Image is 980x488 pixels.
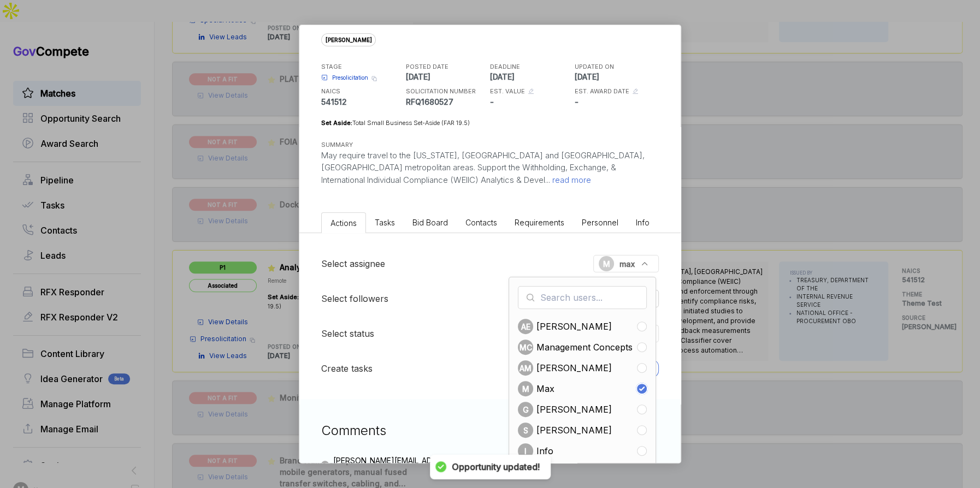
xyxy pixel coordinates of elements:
[536,341,633,354] span: Management Concepts
[536,382,554,395] span: max
[524,445,527,457] span: I
[321,33,376,46] span: [PERSON_NAME]
[375,218,395,227] span: Tasks
[490,62,572,72] h5: DEADLINE
[321,62,403,72] h5: STAGE
[603,258,610,270] span: M
[536,424,612,437] span: [PERSON_NAME]
[536,403,612,416] span: [PERSON_NAME]
[321,140,641,150] h5: SUMMARY
[330,218,357,228] span: Actions
[519,342,532,353] span: MC
[323,462,327,471] span: G
[515,218,564,227] span: Requirements
[519,362,532,374] span: AM
[523,404,529,415] span: G
[352,119,470,127] span: Total Small Business Set-Aside (FAR 19.5)
[490,71,572,82] p: [DATE]
[321,74,368,82] a: Presolicitation
[321,327,374,340] h5: Select status
[490,87,525,96] h5: EST. VALUE
[619,258,635,270] span: max
[522,383,529,395] span: M
[550,175,591,185] span: read more
[575,96,657,108] p: -
[536,320,612,333] span: [PERSON_NAME]
[452,461,540,473] b: Opportunity updated!
[490,96,572,108] p: -
[321,150,659,187] p: May require travel to the [US_STATE], [GEOGRAPHIC_DATA] and [GEOGRAPHIC_DATA], [GEOGRAPHIC_DATA] ...
[412,218,448,227] span: Bid Board
[518,286,647,309] input: Search users...
[636,218,650,227] span: Info
[582,218,618,227] span: Personnel
[465,218,497,227] span: Contacts
[523,425,528,436] span: S
[321,421,659,441] h3: Comments
[575,71,657,82] p: [DATE]
[321,119,352,127] span: Set Aside:
[321,96,403,108] p: 541512
[536,361,612,374] span: [PERSON_NAME]
[575,62,657,72] h5: UPDATED ON
[521,321,530,332] span: AE
[332,74,368,82] span: Presolicitation
[406,87,488,96] h5: SOLICITATION NUMBER
[575,87,629,96] h5: EST. AWARD DATE
[406,62,488,72] h5: POSTED DATE
[406,96,488,108] p: RFQ1680527
[406,71,488,82] p: [DATE]
[333,455,461,478] span: [PERSON_NAME][EMAIL_ADDRESS][DOMAIN_NAME]
[321,292,388,305] h5: Select followers
[321,87,403,96] h5: NAICS
[536,444,553,457] span: info
[321,362,373,375] h5: Create tasks
[321,257,385,270] h5: Select assignee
